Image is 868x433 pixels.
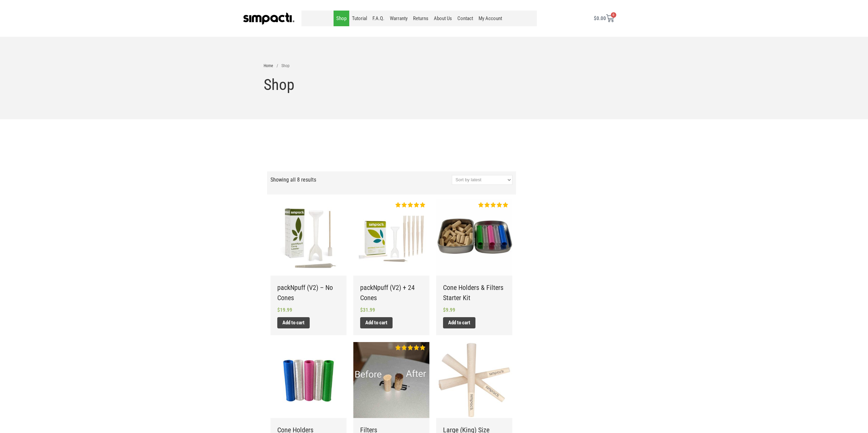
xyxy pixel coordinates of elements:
img: packNpuff (V2) - No Cones [270,199,347,275]
p: Showing all 8 results [270,175,316,185]
div: Rated 5.00 out of 5 [478,202,509,207]
bdi: 0.00 [594,15,606,21]
bdi: 19.99 [277,307,292,313]
a: packNpuff (V2) - No Cones packNpuff (V2) – No Cones $19.99 [277,199,340,314]
h2: packNpuff (V2) + 24 Cones [360,282,423,303]
bdi: 9.99 [443,307,455,313]
a: My Account [476,11,505,26]
a: Home [264,63,273,68]
span: $ [594,15,597,21]
img: Cone Holders & Filters Starter Kit [436,199,512,275]
img: Filters [353,342,429,418]
a: Warranty [387,11,410,26]
img: packNpuff (V2) + 24 Cones [353,199,429,275]
a: Add to cart: “Cone Holders & Filters Starter Kit” [443,317,475,328]
div: Rated 5.00 out of 5 [395,345,426,350]
span: Rated out of 5 [395,202,426,207]
a: Tutorial [349,11,370,26]
span: Shop [281,63,290,68]
div: Rated 5.00 out of 5 [395,202,426,207]
img: Large (King) Size Cones [436,342,512,418]
a: Shop [334,11,349,26]
a: F.A.Q. [370,11,387,26]
img: Cone Holders [270,342,347,418]
bdi: 31.99 [360,307,375,313]
a: packNpuff (V2) + 24 Cones packNpuff (V2) + 24 ConesRated 5.00 out of 5 $31.99 [360,199,423,314]
li: / [277,63,278,69]
a: Add to cart: “packNpuff (V2) + 24 Cones” [360,317,393,328]
a: Returns [410,11,431,26]
a: Contact [455,11,476,26]
a: Add to cart: “packNpuff (V2) - No Cones” [277,317,310,328]
span: $ [443,307,446,313]
a: Cone Holders & Filters Starter Kit Cone Holders & Filters Starter KitRated 5.00 out of 5 $9.99 [443,199,505,314]
h2: packNpuff (V2) – No Cones [277,282,340,303]
span: Rated out of 5 [395,345,426,350]
h2: Cone Holders & Filters Starter Kit [443,282,505,303]
span: Rated out of 5 [478,202,509,207]
h3: Shop [264,76,605,93]
span: 0 [611,12,616,18]
select: Shop order [452,175,513,185]
span: $ [360,307,363,313]
span: $ [277,307,280,313]
a: About Us [431,11,455,26]
a: $0.00 0 [586,10,622,27]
